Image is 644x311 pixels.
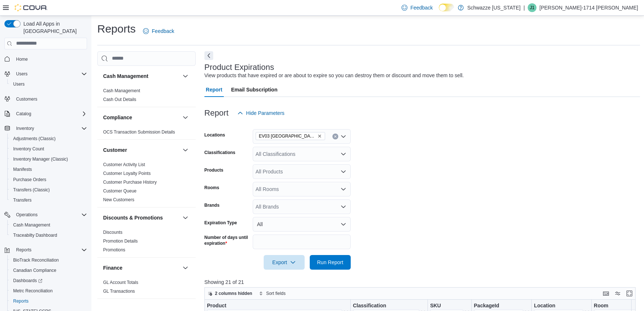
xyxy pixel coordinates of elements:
[264,255,305,270] button: Export
[103,97,136,102] a: Cash Out Details
[13,124,37,133] button: Inventory
[103,214,163,221] h3: Discounts & Promotions
[215,291,252,296] span: 2 columns hidden
[353,302,419,309] div: Classification
[103,97,136,102] span: Cash Out Details
[103,162,145,167] a: Customer Activity List
[10,186,87,194] span: Transfers (Classic)
[97,22,136,36] h1: Reports
[10,196,34,205] a: Transfers
[204,202,219,208] label: Brands
[103,289,135,294] a: GL Transactions
[103,230,123,235] a: Discounts
[16,247,31,253] span: Reports
[13,246,87,254] span: Reports
[231,82,278,97] span: Email Subscription
[204,220,237,226] label: Expiration Type
[206,82,222,97] span: Report
[207,302,342,309] div: Product
[13,81,25,87] span: Users
[103,180,157,185] a: Customer Purchase History
[13,95,40,104] a: Customers
[103,88,140,93] a: Cash Management
[7,195,90,205] button: Transfers
[594,302,641,309] div: Room
[103,179,157,185] span: Customer Purchase History
[13,288,53,294] span: Metrc Reconciliation
[103,239,138,244] a: Promotion Details
[340,186,346,192] button: Open list of options
[204,185,219,191] label: Rooms
[204,109,229,117] h3: Report
[13,94,87,104] span: Customers
[181,72,190,80] button: Cash Management
[530,3,535,12] span: J1
[103,247,125,253] span: Promotions
[7,154,90,164] button: Inventory Manager (Classic)
[10,155,71,164] a: Inventory Manager (Classic)
[181,146,190,154] button: Customer
[103,129,175,135] span: OCS Transaction Submission Details
[97,128,196,139] div: Compliance
[15,4,48,11] img: Cova
[103,72,148,80] h3: Cash Management
[204,63,274,72] h3: Product Expirations
[97,86,196,107] div: Cash Management
[103,130,175,135] a: OCS Transaction Submission Details
[10,276,87,285] span: Dashboards
[10,231,87,240] span: Traceabilty Dashboard
[1,69,90,79] button: Users
[268,255,300,270] span: Export
[317,259,343,266] span: Run Report
[253,217,351,232] button: All
[613,289,622,298] button: Display options
[7,134,90,144] button: Adjustments (Classic)
[13,298,29,304] span: Reports
[20,20,87,35] span: Load All Apps in [GEOGRAPHIC_DATA]
[7,255,90,265] button: BioTrack Reconciliation
[10,297,31,306] a: Reports
[152,27,174,35] span: Feedback
[181,263,190,272] button: Finance
[10,276,45,285] a: Dashboards
[410,4,433,11] span: Feedback
[16,212,38,218] span: Operations
[7,296,90,306] button: Reports
[10,256,62,265] a: BioTrack Reconciliation
[1,123,90,134] button: Inventory
[10,221,53,229] a: Cash Management
[13,177,46,183] span: Purchase Orders
[439,4,454,11] input: Dark Mode
[204,132,225,138] label: Locations
[7,220,90,230] button: Cash Management
[13,109,87,118] span: Catalog
[13,70,87,78] span: Users
[13,232,57,238] span: Traceabilty Dashboard
[7,175,90,185] button: Purchase Orders
[1,210,90,220] button: Operations
[340,169,346,175] button: Open list of options
[103,214,180,221] button: Discounts & Promotions
[10,186,53,194] a: Transfers (Classic)
[204,235,250,246] label: Number of days until expiration
[103,264,180,271] button: Finance
[103,280,138,285] span: GL Account Totals
[13,197,31,203] span: Transfers
[13,55,87,64] span: Home
[13,222,50,228] span: Cash Management
[13,55,31,64] a: Home
[103,146,127,154] h3: Customer
[7,79,90,89] button: Users
[10,286,87,295] span: Metrc Reconciliation
[103,238,138,244] span: Promotion Details
[1,109,90,119] button: Catalog
[7,265,90,276] button: Canadian Compliance
[13,146,44,152] span: Inventory Count
[204,278,640,286] p: Showing 21 of 21
[13,136,56,142] span: Adjustments (Classic)
[103,72,180,80] button: Cash Management
[7,164,90,175] button: Manifests
[266,291,286,296] span: Sort fields
[7,276,90,286] a: Dashboards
